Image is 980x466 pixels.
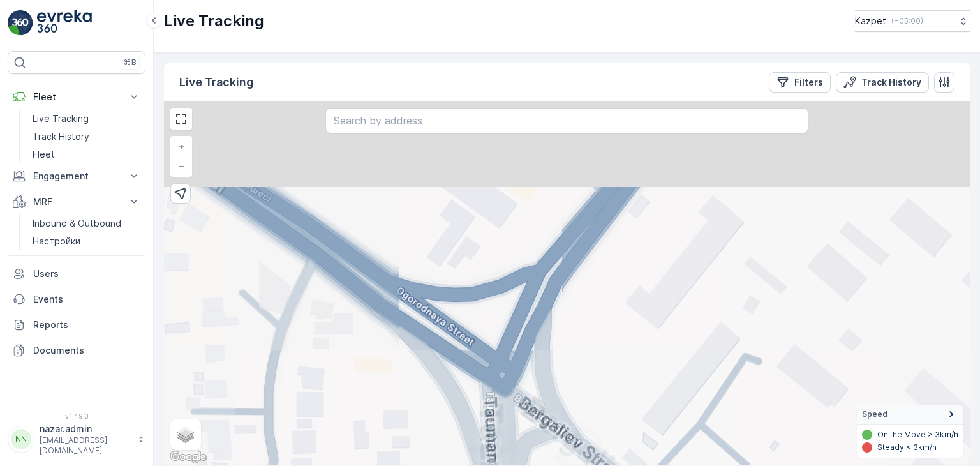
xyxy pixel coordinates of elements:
[33,195,120,208] p: MRF
[27,146,145,163] a: Fleet
[33,344,140,357] p: Documents
[8,423,145,456] button: NNnazar.admin[EMAIL_ADDRESS][DOMAIN_NAME]
[11,429,31,449] div: NN
[179,73,254,91] p: Live Tracking
[27,232,145,250] a: Настройки
[861,76,921,89] p: Track History
[8,163,145,189] button: Engagement
[862,409,887,419] span: Speed
[27,214,145,232] a: Inbound & Outbound
[179,160,185,171] span: −
[172,109,191,128] a: View Fullscreen
[33,148,55,161] p: Fleet
[8,10,33,36] img: logo
[8,338,145,363] a: Documents
[40,423,131,435] p: nazar.admin
[33,235,80,248] p: Настройки
[33,112,89,125] p: Live Tracking
[164,11,264,31] p: Live Tracking
[877,442,937,453] p: Steady < 3km/h
[836,72,929,93] button: Track History
[325,108,809,133] input: Search by address
[8,84,145,110] button: Fleet
[167,449,209,465] a: Open this area in Google Maps (opens a new window)
[37,10,92,36] img: logo_light-DOdMpM7g.png
[33,91,120,103] p: Fleet
[877,430,958,440] p: On the Move > 3km/h
[857,405,963,425] summary: Speed
[855,10,970,32] button: Kazpet(+05:00)
[891,16,923,26] p: ( +05:00 )
[8,312,145,338] a: Reports
[33,319,140,331] p: Reports
[8,287,145,312] a: Events
[8,412,145,420] span: v 1.49.3
[179,141,184,152] span: +
[33,170,120,183] p: Engagement
[40,435,131,456] p: [EMAIL_ADDRESS][DOMAIN_NAME]
[8,189,145,214] button: MRF
[124,57,137,68] p: ⌘B
[33,217,121,230] p: Inbound & Outbound
[33,267,140,280] p: Users
[27,128,145,146] a: Track History
[33,293,140,306] p: Events
[172,137,191,156] a: Zoom In
[167,449,209,465] img: Google
[33,130,89,143] p: Track History
[8,261,145,287] a: Users
[855,15,886,27] p: Kazpet
[794,76,823,89] p: Filters
[769,72,831,93] button: Filters
[27,110,145,128] a: Live Tracking
[172,156,191,176] a: Zoom Out
[172,421,200,449] a: Layers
